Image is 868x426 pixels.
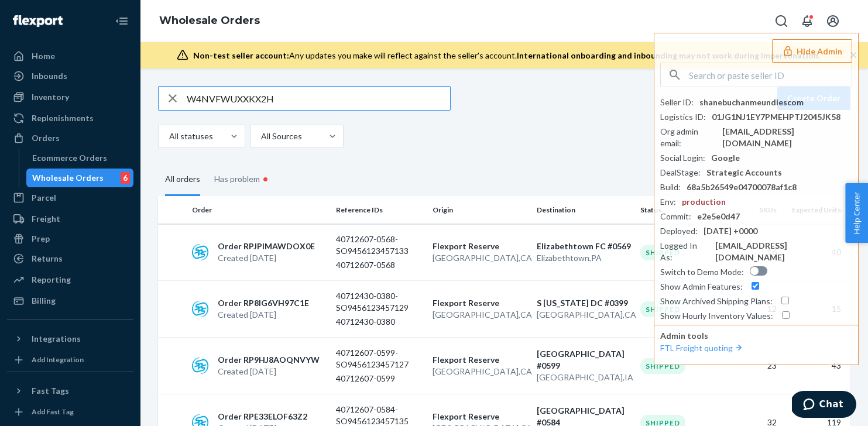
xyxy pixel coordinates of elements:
a: Add Fast Tag [7,405,133,419]
a: Home [7,47,133,66]
a: Wholesale Orders6 [26,169,134,187]
div: e2e5e0d47 [697,211,740,222]
p: 40712607-0599-SO9456123457127 [336,347,424,370]
p: 40712607-0568-SO9456123457133 [336,233,424,257]
div: Parcel [32,192,56,204]
a: Prep [7,229,133,248]
p: [GEOGRAPHIC_DATA] , CA [537,309,631,321]
p: Order RPE33ELOF63Z2 [218,411,307,422]
div: production [682,196,726,208]
button: Integrations [7,329,133,348]
div: Add Fast Tag [32,407,74,417]
a: Ecommerce Orders [26,149,134,167]
div: 01JG1NJ1EY7PMEHPTJ2045JK58 [712,111,840,123]
p: Elizabethtown FC #0569 [537,241,631,252]
div: Ecommerce Orders [32,152,107,164]
div: Add Integration [32,355,84,365]
td: 23 [733,338,781,394]
div: Build : [660,181,681,193]
div: Inventory [32,91,69,103]
p: Created [DATE] [218,252,315,264]
p: [GEOGRAPHIC_DATA] , CA [433,366,527,377]
div: shanebuchanmeundiescom [699,97,804,108]
div: Social Login : [660,152,705,164]
img: Flexport logo [13,15,63,27]
div: Inbounds [32,70,67,82]
input: All Sources [260,130,261,142]
p: 40712607-0599 [336,373,424,384]
p: [GEOGRAPHIC_DATA] , CA [433,309,527,321]
a: Returns [7,249,133,268]
div: Env : [660,196,676,208]
div: All orders [165,164,200,196]
button: Close Navigation [110,9,133,33]
div: Strategic Accounts [706,167,782,178]
div: Prep [32,233,50,245]
a: Add Integration [7,353,133,367]
div: Integrations [32,333,81,345]
a: Freight [7,209,133,228]
p: Flexport Reserve [433,241,527,252]
div: Google [711,152,740,164]
div: Org admin email : [660,126,716,149]
input: All statuses [168,130,169,142]
div: Orders [32,132,60,144]
div: Commit : [660,211,691,222]
div: Shipped [640,358,685,374]
div: • [260,171,271,187]
img: sps-commerce logo [192,244,208,260]
p: Flexport Reserve [433,354,527,366]
div: Show Hourly Inventory Values : [660,310,773,322]
input: Search or paste seller ID [689,63,852,87]
p: Order RP8IG6VH97C1E [218,297,309,309]
p: Flexport Reserve [433,411,527,422]
p: Created [DATE] [218,309,309,321]
div: Reporting [32,274,71,286]
div: Has problem [214,162,271,196]
p: Admin tools [660,330,852,342]
div: 68a5b26549e04700078af1c8 [687,181,797,193]
p: Flexport Reserve [433,297,527,309]
div: Show Archived Shipping Plans : [660,296,773,307]
p: 40712430-0380 [336,316,424,328]
p: Order RP9HJ8AOQNVYW [218,354,320,366]
p: Created [DATE] [218,366,320,377]
div: Returns [32,253,63,264]
p: [GEOGRAPHIC_DATA] , CA [433,252,527,264]
div: Deployed : [660,225,698,237]
div: Switch to Demo Mode : [660,266,744,278]
div: Logged In As : [660,240,709,263]
div: Wholesale Orders [32,172,104,184]
div: 6 [121,172,130,184]
div: Any updates you make will reflect against the seller's account. [193,50,820,61]
div: Fast Tags [32,385,69,397]
div: Shipped [640,301,685,317]
a: Parcel [7,188,133,207]
th: Origin [428,196,531,224]
p: Elizabethtown , PA [537,252,631,264]
a: Wholesale Orders [159,14,260,27]
a: Replenishments [7,109,133,128]
a: Orders [7,129,133,147]
iframe: Opens a widget where you can chat to one of our agents [792,391,856,420]
a: Inbounds [7,67,133,85]
div: Replenishments [32,112,94,124]
span: Non-test seller account: [193,50,289,60]
a: FTL Freight quoting [660,343,745,353]
div: Seller ID : [660,97,694,108]
div: [EMAIL_ADDRESS][DOMAIN_NAME] [715,240,852,263]
a: Reporting [7,270,133,289]
img: sps-commerce logo [192,301,208,317]
p: 40712607-0568 [336,259,424,271]
button: Hide Admin [772,39,852,63]
span: International onboarding and inbounding may not work during impersonation. [517,50,820,60]
div: Home [32,50,55,62]
a: Billing [7,291,133,310]
div: Show Admin Features : [660,281,743,293]
img: sps-commerce logo [192,358,208,374]
div: Freight [32,213,60,225]
button: Open notifications [795,9,819,33]
th: Order [187,196,331,224]
th: Destination [532,196,636,224]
